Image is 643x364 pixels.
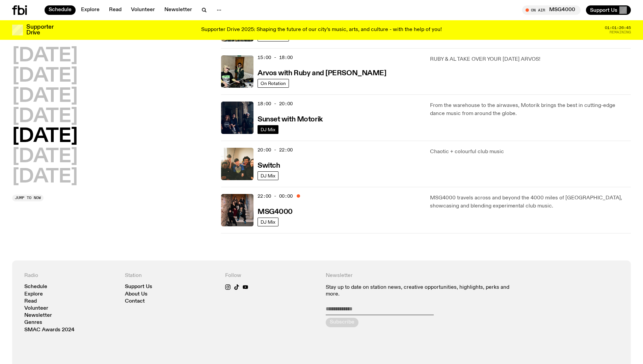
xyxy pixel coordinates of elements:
[12,47,78,65] button: [DATE]
[610,30,631,34] span: Remaining
[326,273,518,279] h4: Newsletter
[125,299,145,304] a: Contact
[326,284,518,297] p: Stay up to date on station news, creative opportunities, highlights, perks and more.
[12,127,78,146] button: [DATE]
[26,24,53,36] h3: Supporter Drive
[261,127,275,132] span: DJ Mix
[258,162,280,169] h3: Switch
[258,54,293,61] span: 15:00 - 18:00
[221,55,253,88] img: Ruby wears a Collarbones t shirt and pretends to play the DJ decks, Al sings into a pringles can....
[24,306,48,311] a: Volunteer
[258,208,293,216] h3: MSG4000
[15,196,41,200] span: Jump to now
[430,102,631,118] p: From the warehouse to the airwaves, Motorik brings the best in cutting-edge dance music from arou...
[12,147,78,166] button: [DATE]
[12,67,78,86] button: [DATE]
[258,207,293,216] a: MSG4000
[258,70,386,77] h3: Arvos with Ruby and [PERSON_NAME]
[127,5,159,15] a: Volunteer
[326,318,358,327] button: Subscribe
[261,219,275,224] span: DJ Mix
[225,273,318,279] h4: Follow
[125,284,152,289] a: Support Us
[221,148,253,180] img: A warm film photo of the switch team sitting close together. from left to right: Cedar, Lau, Sand...
[605,26,631,30] span: 01:01:26:45
[430,148,631,156] p: Chaotic + colourful club music
[12,87,78,106] button: [DATE]
[258,68,386,77] a: Arvos with Ruby and [PERSON_NAME]
[125,273,217,279] h4: Station
[261,173,275,178] span: DJ Mix
[24,299,37,304] a: Read
[12,195,44,201] button: Jump to now
[45,5,76,15] a: Schedule
[258,79,289,88] a: On Rotation
[522,5,581,15] button: On AirMSG4000
[258,171,278,180] a: DJ Mix
[24,313,52,318] a: Newsletter
[430,194,631,210] p: MSG4000 travels across and beyond the 4000 miles of [GEOGRAPHIC_DATA], showcasing and blending ex...
[590,7,617,13] span: Support Us
[258,115,323,123] a: Sunset with Motorik
[258,116,323,123] h3: Sunset with Motorik
[77,5,104,15] a: Explore
[258,125,278,134] a: DJ Mix
[261,81,286,86] span: On Rotation
[24,292,43,297] a: Explore
[24,284,47,289] a: Schedule
[105,5,126,15] a: Read
[24,328,75,333] a: SMAC Awards 2024
[430,55,631,63] p: RUBY & AL TAKE OVER YOUR [DATE] ARVOS!
[160,5,196,15] a: Newsletter
[125,292,148,297] a: About Us
[258,101,293,107] span: 18:00 - 20:00
[12,107,78,126] button: [DATE]
[258,193,293,199] span: 22:00 - 00:00
[258,161,280,169] a: Switch
[258,147,293,153] span: 20:00 - 22:00
[12,168,78,187] button: [DATE]
[586,5,631,15] button: Support Us
[24,320,42,325] a: Genres
[201,27,442,33] p: Supporter Drive 2025: Shaping the future of our city’s music, arts, and culture - with the help o...
[24,273,117,279] h4: Radio
[258,218,278,226] a: DJ Mix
